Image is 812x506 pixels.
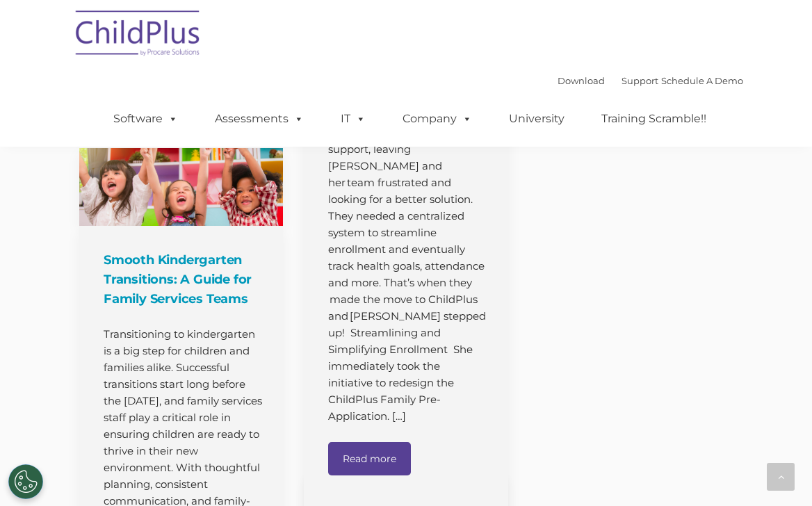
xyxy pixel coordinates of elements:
[587,105,720,133] a: Training Scramble!!
[69,1,208,70] img: ChildPlus by Procare Solutions
[8,464,43,499] button: Cookies Settings
[104,250,262,309] h4: Smooth Kindergarten Transitions: A Guide for Family Services Teams
[327,105,380,133] a: IT
[328,442,411,475] a: Read more
[495,105,578,133] a: University
[558,75,605,86] a: Download
[79,148,283,226] a: Smooth Kindergarten Transitions: A Guide for Family Services Teams
[661,75,743,86] a: Schedule A Demo
[99,105,192,133] a: Software
[742,439,812,506] iframe: Chat Widget
[622,75,658,86] a: Support
[558,75,743,86] font: |
[389,105,486,133] a: Company
[201,105,318,133] a: Assessments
